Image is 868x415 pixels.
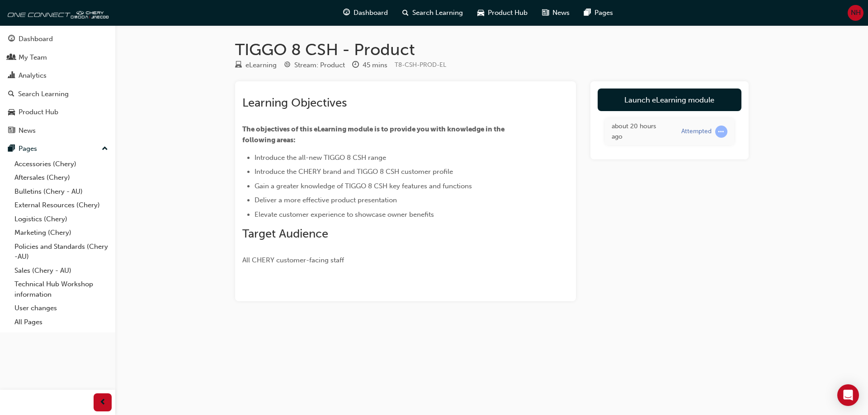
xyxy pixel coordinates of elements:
span: guage-icon [343,7,350,19]
span: people-icon [8,54,15,62]
div: My Team [19,52,47,63]
span: learningResourceType_ELEARNING-icon [235,61,242,70]
span: up-icon [102,143,108,155]
a: Launch eLearning module [598,89,741,111]
a: Analytics [4,67,112,84]
a: Policies and Standards (Chery -AU) [11,240,112,264]
h1: TIGGO 8 CSH - Product [235,40,749,60]
a: pages-iconPages [577,4,620,22]
a: guage-iconDashboard [336,4,395,22]
div: Duration [352,60,387,71]
span: clock-icon [352,61,359,70]
span: target-icon [284,61,291,70]
span: Product Hub [488,8,528,18]
span: Learning resource code [395,61,446,69]
a: Logistics (Chery) [11,212,112,226]
span: Elevate customer experience to showcase owner benefits [255,210,434,219]
div: Attempted [681,127,712,136]
a: news-iconNews [535,4,577,22]
a: Product Hub [4,104,112,121]
a: Bulletins (Chery - AU) [11,185,112,199]
div: Pages [19,144,37,154]
div: News [19,126,36,136]
a: My Team [4,49,112,66]
span: NH [851,8,861,18]
img: oneconnect [5,4,108,22]
div: Analytics [19,70,47,81]
span: News [552,8,570,18]
span: Dashboard [354,8,388,18]
div: Search Learning [18,89,69,99]
div: Product Hub [19,107,58,117]
a: Sales (Chery - AU) [11,264,112,278]
a: All Pages [11,315,112,329]
span: Pages [594,8,613,18]
span: news-icon [8,127,15,135]
button: NH [848,5,863,21]
a: Technical Hub Workshop information [11,277,112,301]
a: External Resources (Chery) [11,198,112,212]
span: Gain a greater knowledge of TIGGO 8 CSH key features and functions [255,182,472,190]
span: Introduce the all-new TIGGO 8 CSH range [255,154,386,162]
div: Type [235,60,277,71]
span: car-icon [477,7,484,19]
a: Aftersales (Chery) [11,171,112,185]
span: pages-icon [584,7,591,19]
div: Wed Aug 20 2025 17:19:27 GMT+1000 (Australian Eastern Standard Time) [612,121,668,142]
span: pages-icon [8,145,15,153]
span: Learning Objectives [242,96,347,110]
a: search-iconSearch Learning [395,4,470,22]
button: DashboardMy TeamAnalyticsSearch LearningProduct HubNews [4,29,112,140]
span: chart-icon [8,72,15,80]
a: car-iconProduct Hub [470,4,535,22]
span: guage-icon [8,35,15,43]
span: learningRecordVerb_ATTEMPT-icon [715,126,727,138]
span: Target Audience [242,227,328,241]
span: prev-icon [99,397,106,408]
span: Search Learning [412,8,463,18]
div: Stream [284,60,345,71]
a: Marketing (Chery) [11,226,112,240]
span: All CHERY customer-facing staff [242,256,344,264]
span: search-icon [402,7,409,19]
a: User changes [11,301,112,315]
a: Search Learning [4,86,112,103]
div: Stream: Product [294,60,345,70]
span: news-icon [542,7,549,19]
div: 45 mins [363,60,387,70]
div: Open Intercom Messenger [837,384,859,406]
span: The objectives of this eLearning module is to provide you with knowledge in the following areas: [242,125,506,144]
div: eLearning [245,60,277,70]
span: car-icon [8,108,15,117]
a: Dashboard [4,31,112,47]
span: Introduce the CHERY brand and TIGGO 8 CSH customer profile [255,168,453,176]
button: Pages [4,140,112,157]
span: Deliver a more effective product presentation [255,196,397,204]
div: Dashboard [19,34,53,44]
a: Accessories (Chery) [11,157,112,171]
span: search-icon [8,90,14,98]
a: News [4,122,112,139]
